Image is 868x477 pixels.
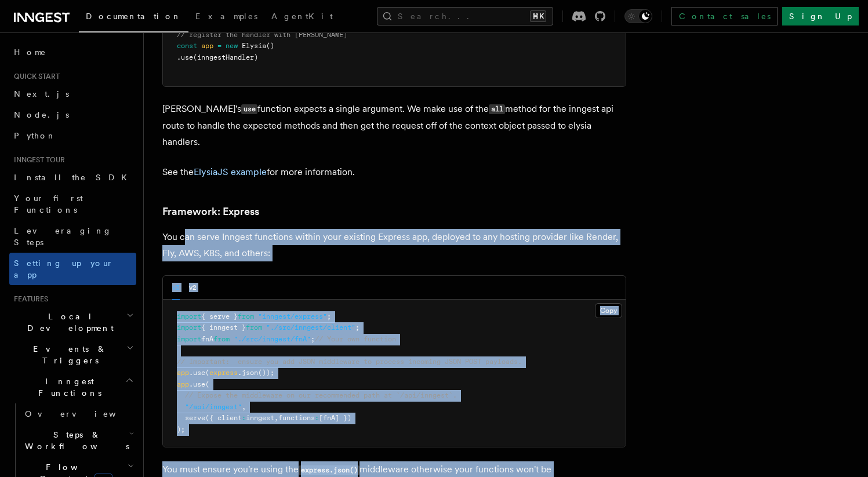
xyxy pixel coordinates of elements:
[185,414,205,422] span: serve
[319,414,351,422] span: [fnA] })
[177,425,185,434] span: );
[177,31,347,39] span: // register the handler with [PERSON_NAME]
[213,335,230,343] span: from
[315,414,319,422] span: :
[209,369,238,377] span: express
[9,155,65,165] span: Inngest tour
[201,335,213,343] span: fnA
[258,369,274,377] span: ());
[14,226,112,247] span: Leveraging Steps
[194,166,267,177] a: ElysiaJS example
[189,276,197,300] button: v2
[9,104,136,125] a: Node.js
[242,414,246,422] span: :
[189,369,205,377] span: .use
[238,369,258,377] span: .json
[177,369,189,377] span: app
[20,429,129,452] span: Steps & Workflows
[9,338,136,371] button: Events & Triggers
[177,358,522,366] span: // Important: ensure you add JSON middleware to process incoming JSON POST payloads.
[14,46,46,58] span: Home
[782,7,859,26] a: Sign Up
[14,194,83,214] span: Your first Functions
[205,369,209,377] span: (
[311,335,315,343] span: ;
[274,414,278,422] span: ,
[177,323,201,332] span: import
[177,380,189,388] span: app
[172,276,180,300] button: v3
[9,311,126,334] span: Local Development
[9,125,136,146] a: Python
[185,391,457,399] span: // Expose the middleware on our recommended path at `/api/inngest`.
[242,403,246,411] span: ,
[25,409,144,418] span: Overview
[14,173,134,182] span: Install the SDK
[9,167,136,188] a: Install the SDK
[201,323,246,332] span: { inngest }
[14,258,114,279] span: Setting up your app
[201,42,213,50] span: app
[20,424,136,457] button: Steps & Workflows
[195,12,257,21] span: Examples
[9,306,136,338] button: Local Development
[193,53,258,61] span: (inngestHandler)
[201,312,238,321] span: { serve }
[264,3,340,31] a: AgentKit
[9,72,60,81] span: Quick start
[205,414,242,422] span: ({ client
[246,414,274,422] span: inngest
[530,10,546,22] kbd: ⌘K
[79,3,188,32] a: Documentation
[20,403,136,424] a: Overview
[9,253,136,285] a: Setting up your app
[205,380,209,388] span: (
[241,104,257,114] code: use
[266,42,274,50] span: ()
[185,403,242,411] span: "/api/inngest"
[258,312,327,321] span: "inngest/express"
[671,7,778,26] a: Contact sales
[624,9,652,23] button: Toggle dark mode
[299,465,359,475] code: express.json()
[177,312,201,321] span: import
[14,89,69,99] span: Next.js
[177,335,201,343] span: import
[226,42,238,50] span: new
[162,203,259,220] a: Framework: Express
[9,343,126,366] span: Events & Triggers
[188,3,264,31] a: Examples
[9,371,136,403] button: Inngest Functions
[9,83,136,104] a: Next.js
[14,131,56,140] span: Python
[9,220,136,253] a: Leveraging Steps
[278,414,315,422] span: functions
[177,42,197,50] span: const
[162,164,626,180] p: See the for more information.
[14,110,69,119] span: Node.js
[86,12,181,21] span: Documentation
[9,188,136,220] a: Your first Functions
[327,312,331,321] span: ;
[162,229,626,261] p: You can serve Inngest functions within your existing Express app, deployed to any hosting provide...
[246,323,262,332] span: from
[242,42,266,50] span: Elysia
[189,380,205,388] span: .use
[177,53,193,61] span: .use
[271,12,333,21] span: AgentKit
[9,294,48,304] span: Features
[238,312,254,321] span: from
[9,42,136,63] a: Home
[234,335,311,343] span: "./src/inngest/fnA"
[489,104,505,114] code: all
[315,335,396,343] span: // Your own function
[162,101,626,150] p: [PERSON_NAME]'s function expects a single argument. We make use of the method for the inngest api...
[355,323,359,332] span: ;
[217,42,221,50] span: =
[266,323,355,332] span: "./src/inngest/client"
[9,376,125,399] span: Inngest Functions
[595,303,622,318] button: Copy
[377,7,553,26] button: Search...⌘K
